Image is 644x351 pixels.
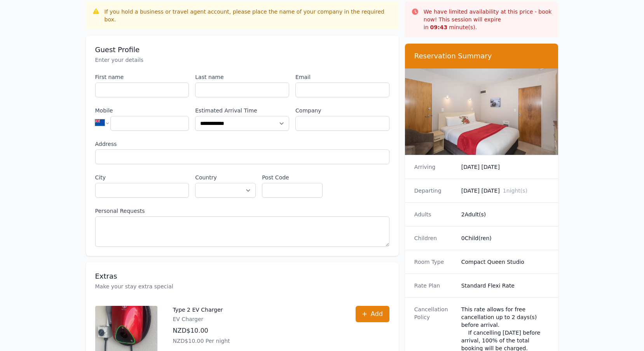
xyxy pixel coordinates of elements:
label: Personal Requests [95,207,389,215]
label: Post Code [262,174,323,181]
p: Type 2 EV Charger [173,306,230,314]
dt: Departing [414,187,455,195]
h3: Guest Profile [95,45,389,54]
dt: Room Type [414,258,455,266]
span: 1 night(s) [503,188,527,194]
label: First name [95,73,189,81]
p: NZD$10.00 [173,326,230,335]
h3: Extras [95,272,389,281]
p: We have limited availability at this price - book now! This session will expire in minute(s). [424,8,552,31]
button: Add [356,306,389,322]
label: Country [195,174,256,181]
p: EV Charger [173,315,230,323]
label: Mobile [95,107,189,114]
p: Make your stay extra special [95,283,389,290]
label: Last name [195,73,289,81]
p: Enter your details [95,56,389,64]
dt: Children [414,234,455,242]
label: City [95,174,189,181]
h3: Reservation Summary [414,51,549,61]
strong: 09 : 43 [430,24,448,30]
dd: Standard Flexi Rate [461,282,549,290]
img: Compact Queen Studio [405,68,558,155]
dt: Arriving [414,163,455,171]
label: Company [295,107,389,114]
div: If you hold a business or travel agent account, please place the name of your company in the requ... [105,8,393,23]
dd: 0 Child(ren) [461,234,549,242]
dt: Rate Plan [414,282,455,290]
dd: Compact Queen Studio [461,258,549,266]
dd: [DATE] [DATE] [461,163,549,171]
label: Address [95,140,389,148]
dt: Adults [414,211,455,218]
p: NZD$10.00 Per night [173,337,230,345]
label: Estimated Arrival Time [195,107,289,114]
span: Add [371,309,383,319]
dd: 2 Adult(s) [461,211,549,218]
dd: [DATE] [DATE] [461,187,549,195]
label: Email [295,73,389,81]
